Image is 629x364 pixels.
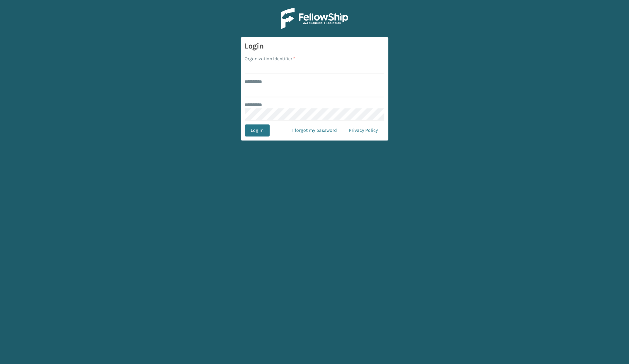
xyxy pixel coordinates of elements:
[343,124,384,136] a: Privacy Policy
[245,55,296,62] label: Organization Identifier
[287,124,343,136] a: I forgot my password
[281,8,348,29] img: Logo
[245,41,384,51] h3: Login
[245,124,270,136] button: Log In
